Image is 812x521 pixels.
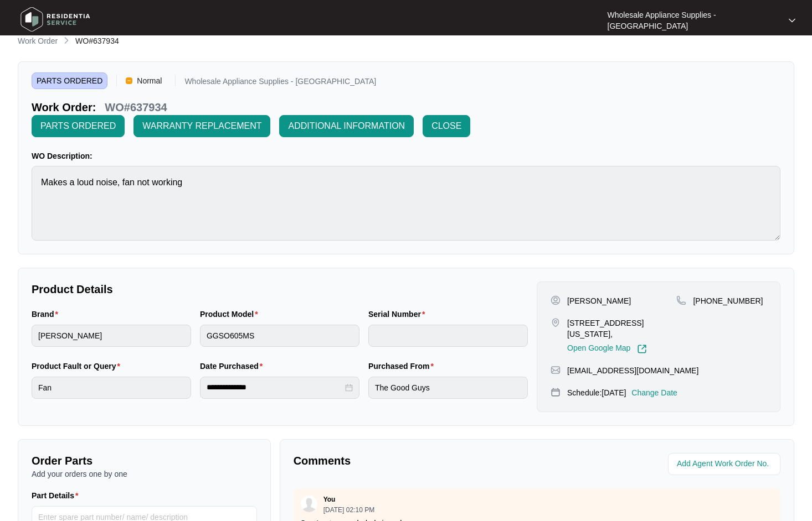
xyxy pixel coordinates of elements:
[200,325,359,347] input: Product Model
[142,119,261,133] span: WARRANTY REPLACEMENT
[32,453,257,468] p: Order Parts
[32,325,191,347] input: Brand
[32,100,96,115] p: Work Order:
[789,18,795,23] img: dropdown arrow
[32,282,528,297] p: Product Details
[32,150,780,161] p: WO Description:
[16,35,60,48] a: Work Order
[32,490,83,501] label: Part Details
[294,453,530,468] p: Comments
[40,119,116,133] span: PARTS ORDERED
[288,119,405,133] span: ADDITIONAL INFORMATION
[62,36,71,45] img: chevron-right
[368,309,429,320] label: Serial Number
[431,119,461,133] span: CLOSE
[32,309,63,320] label: Brand
[368,361,438,372] label: Purchased From
[323,495,336,504] p: You
[368,325,528,347] input: Serial Number
[18,35,58,46] p: Work Order
[126,77,132,84] img: Vercel Logo
[637,344,647,354] img: Link-External
[551,387,561,397] img: map-pin
[551,295,561,305] img: user-pin
[279,115,414,137] button: ADDITIONAL INFORMATION
[32,377,191,399] input: Product Fault or Query
[75,37,119,45] span: WO#637934
[567,387,626,398] p: Schedule: [DATE]
[133,115,270,137] button: WARRANTY REPLACEMENT
[551,365,561,375] img: map-pin
[677,457,774,471] input: Add Agent Work Order No.
[132,72,166,89] span: Normal
[423,115,470,137] button: CLOSE
[32,468,257,480] p: Add your orders one by one
[32,72,107,89] span: PARTS ORDERED
[676,295,686,305] img: map-pin
[323,507,374,513] p: [DATE] 02:10 PM
[184,77,376,89] p: Wholesale Appliance Supplies - [GEOGRAPHIC_DATA]
[567,344,647,354] a: Open Google Map
[368,377,528,399] input: Purchased From
[200,309,263,320] label: Product Model
[567,365,698,376] p: [EMAIL_ADDRESS][DOMAIN_NAME]
[32,361,125,372] label: Product Fault or Query
[567,317,676,340] p: [STREET_ADDRESS][US_STATE],
[693,295,763,306] p: [PHONE_NUMBER]
[567,295,631,306] p: [PERSON_NAME]
[17,3,94,36] img: residentia service logo
[105,100,167,115] p: WO#637934
[32,166,780,241] textarea: Makes a loud noise, fan not working
[631,387,677,398] p: Change Date
[551,317,561,327] img: map-pin
[301,496,317,512] img: user.svg
[207,382,343,393] input: Date Purchased
[200,361,267,372] label: Date Purchased
[32,115,125,137] button: PARTS ORDERED
[608,9,779,32] p: Wholesale Appliance Supplies - [GEOGRAPHIC_DATA]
